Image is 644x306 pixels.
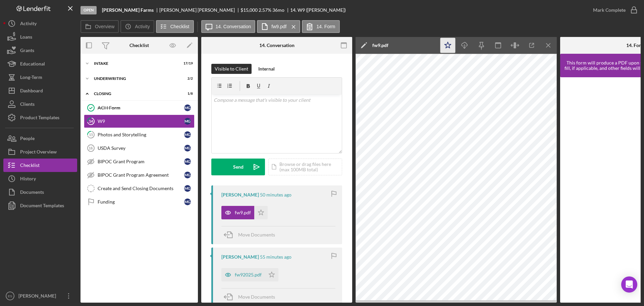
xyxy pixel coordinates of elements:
div: Underwriting [94,77,176,81]
div: Photos and Storytelling [98,132,184,137]
div: 17 / 19 [181,61,193,65]
a: 14W9MG [84,115,195,128]
button: Mark Complete [586,3,641,17]
div: fw9.pdf [235,210,251,215]
text: ES [8,294,12,298]
label: Checklist [170,24,190,29]
div: [PERSON_NAME] [PERSON_NAME] [159,7,240,13]
button: Overview [80,20,119,33]
div: 36 mo [272,7,284,13]
a: Create and Send Closing DocumentsMG [84,182,195,195]
div: M G [184,185,191,192]
button: Visible to Client [211,64,252,74]
div: Open [80,6,97,14]
div: Checklist [129,43,149,48]
label: Activity [135,24,150,29]
button: Activity [120,20,154,33]
button: 14. Conversation [201,20,256,33]
label: fw9.pdf [271,24,286,29]
label: 14. Conversation [216,24,251,29]
div: ACH Form [98,105,184,111]
span: Move Documents [238,294,275,300]
button: Move Documents [221,289,282,305]
div: Mark Complete [593,3,626,17]
a: BIPOC Grant Program AgreementMG [84,168,195,182]
div: 2 / 2 [181,77,193,81]
button: fw92025.pdf [221,268,278,281]
time: 2025-09-30 15:45 [260,192,291,198]
div: [PERSON_NAME] [17,289,60,304]
div: M G [184,158,191,165]
div: Intake [94,61,176,65]
div: W9 [98,119,184,124]
div: Visible to Client [215,64,248,74]
div: 2.57 % [259,7,271,13]
a: BIPOC Grant ProgramMG [84,155,195,168]
button: Document Templates [3,199,77,212]
button: fw9.pdf [221,206,268,219]
a: FundingMG [84,195,195,209]
a: 16USDA SurveyMG [84,141,195,155]
div: 14. W9 ([PERSON_NAME]) [290,7,346,13]
label: Overview [95,24,114,29]
div: Create and Send Closing Documents [98,186,184,191]
button: Internal [255,64,278,74]
tspan: 14 [89,119,93,123]
time: 2025-09-30 15:39 [260,254,291,260]
tspan: 16 [89,146,93,150]
button: Checklist [156,20,194,33]
div: M G [184,199,191,205]
div: Internal [258,64,275,74]
button: fw9.pdf [257,20,300,33]
button: Send [211,159,265,175]
div: M G [184,104,191,111]
button: Move Documents [221,226,282,243]
div: M G [184,172,191,178]
button: 14. Form [302,20,339,33]
div: Send [233,159,244,175]
div: Closing [94,92,176,96]
div: USDA Survey [98,145,184,151]
div: Open Intercom Messenger [621,276,637,293]
b: [PERSON_NAME] Farms [102,7,154,13]
button: ES[PERSON_NAME] [3,289,77,303]
div: fw92025.pdf [235,272,262,277]
div: [PERSON_NAME] [221,192,259,198]
a: ACH FormMG [84,101,195,115]
div: M G [184,145,191,151]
